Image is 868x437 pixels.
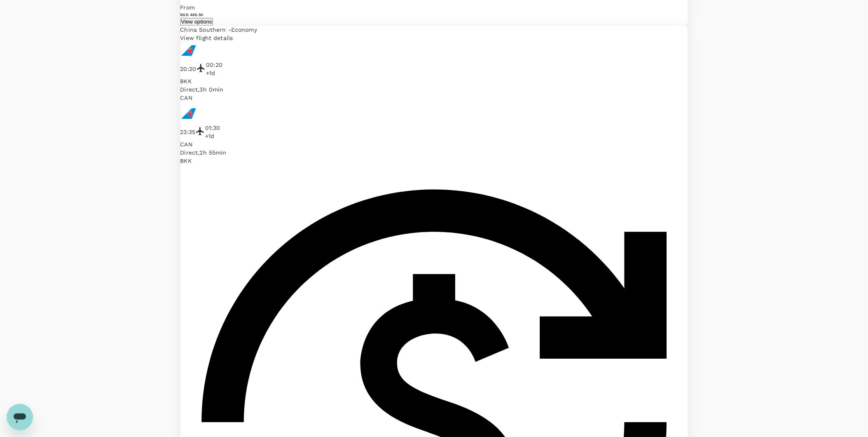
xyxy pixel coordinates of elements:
span: Economy [231,26,257,33]
span: +1d [206,70,215,76]
p: 20:20 [180,65,197,73]
p: CAN [180,140,688,148]
p: View flight details [180,34,688,42]
div: Direct , 2h 55min [180,148,688,157]
p: 00:20 [206,61,222,69]
img: CZ [180,42,197,59]
iframe: Button to launch messaging window [7,404,33,430]
p: CAN [180,94,688,102]
span: +1d [205,133,214,139]
img: CZ [180,105,197,122]
h6: SGD 465.50 [180,12,688,17]
div: Direct , 3h 0min [180,85,688,94]
p: BKK [180,77,688,85]
span: From [180,4,195,11]
p: BKK [180,157,688,165]
p: 01:30 [205,124,220,132]
button: View options [180,18,213,26]
p: 23:35 [180,128,196,136]
span: - [228,26,231,33]
span: China Southern [180,26,228,33]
